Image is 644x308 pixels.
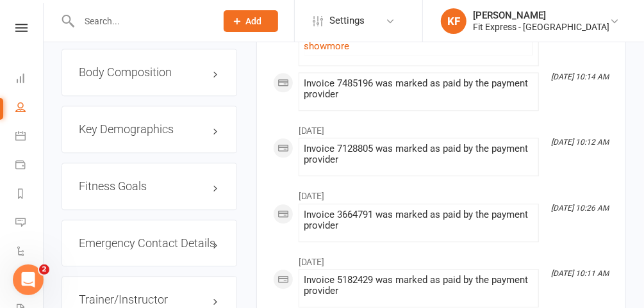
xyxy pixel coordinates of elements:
div: KF [441,8,466,34]
li: [DATE] [273,248,609,269]
h3: Fitness Goals [79,180,220,193]
div: Invoice 7485196 was marked as paid by the payment provider [304,78,533,100]
span: Add [246,16,262,26]
a: Payments [15,152,44,181]
button: Add [224,10,278,32]
input: Search... [75,12,207,30]
a: show more [304,37,533,55]
div: Invoice 5182429 was marked as paid by the payment provider [304,275,533,296]
span: Settings [329,6,365,35]
div: Invoice 3664791 was marked as paid by the payment provider [304,209,533,231]
div: [PERSON_NAME] [473,10,609,21]
div: Fit Express - [GEOGRAPHIC_DATA] [473,21,609,33]
a: Calendar [15,123,44,152]
i: [DATE] 10:26 AM [551,204,609,213]
h3: Emergency Contact Details [79,237,220,250]
li: [DATE] [273,117,609,138]
li: [DATE] [273,182,609,203]
iframe: Intercom live chat [13,264,44,295]
i: [DATE] 10:11 AM [551,269,609,278]
a: Dashboard [15,65,44,94]
h3: Key Demographics [79,123,220,136]
h3: Body Composition [79,66,220,79]
div: Invoice 7128805 was marked as paid by the payment provider [304,143,533,165]
i: [DATE] 10:14 AM [551,72,609,81]
a: Reports [15,181,44,209]
a: People [15,94,44,123]
i: [DATE] 10:12 AM [551,138,609,147]
h3: Trainer/Instructor [79,293,220,306]
span: 2 [39,264,49,275]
